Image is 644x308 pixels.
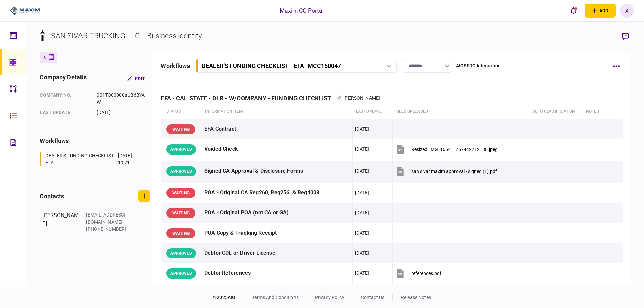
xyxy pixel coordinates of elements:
a: release notes [401,295,431,300]
div: workflows [161,61,190,70]
div: san sivar maxim approval - signed (1).pdf [411,169,497,174]
button: open adding identity options [585,4,616,18]
div: WAITING [166,188,195,198]
a: privacy policy [315,295,344,300]
div: company no. [40,91,90,106]
div: [DATE] [355,230,369,236]
img: client company logo [10,6,40,16]
div: Debtor References [204,266,350,281]
div: [DATE] [97,109,145,116]
div: [DATE] [355,168,369,174]
div: [DATE] [355,209,369,216]
span: [PERSON_NAME] [343,95,380,101]
div: WAITING [166,124,195,134]
div: DEALER'S FUNDING CHECKLIST - EFA [45,152,116,166]
div: last update [40,109,90,116]
div: workflows [40,136,150,145]
th: notes [583,104,604,119]
th: status [161,104,202,119]
div: contacts [40,192,64,201]
div: [DATE] [355,146,369,152]
th: auto classification [529,104,583,119]
div: APPROVED [166,166,196,176]
div: company details [40,73,87,85]
button: san sivar maxim approval - signed (1).pdf [395,164,497,179]
div: POA Copy & Tracking Receipt [204,226,350,241]
div: APPROVED [166,144,196,155]
div: Resized_IMG_1654_1757442712188.jpeg [411,147,498,152]
a: contact us [361,295,384,300]
button: open notifications list [567,4,581,18]
div: APPROVED [166,248,196,258]
div: POA - Original POA (not CA or GA) [204,205,350,221]
div: [DATE] 19:21 [118,152,142,166]
div: Signed CA Approval & Disclosure Forms [204,164,350,179]
th: Information item [202,104,352,119]
div: [DATE] [355,126,369,132]
div: Maxim CC Portal [280,6,324,15]
th: Files uploaded [392,104,529,119]
div: WAITING [166,228,195,238]
div: SAN SIVAR TRUCKING LLC. - Business identity [51,30,202,41]
div: [DATE] [355,270,369,276]
div: AIOSFDC Integration [456,62,501,69]
button: references.pdf [395,266,441,281]
div: © 2025 AIO [213,294,244,301]
div: [PERSON_NAME] [42,211,79,233]
div: EFA - CAL STATE - DLR - W/COMPANY - FUNDING CHECKLIST [161,95,336,102]
div: APPROVED [166,268,196,279]
a: terms and conditions [252,295,299,300]
div: Debtor CDL or Driver License [204,246,350,261]
th: last update [353,104,392,119]
div: DEALER'S FUNDING CHECKLIST - EFA - MCC150047 [202,62,341,69]
button: X [620,4,634,18]
div: [DATE] [355,250,369,256]
div: references.pdf [411,271,441,276]
button: DEALER'S FUNDING CHECKLIST - EFA- MCC150047 [196,59,397,73]
a: DEALER'S FUNDING CHECKLIST - EFA[DATE] 19:21 [40,152,142,166]
div: [DATE] [355,189,369,196]
div: WAITING [166,208,195,218]
div: [EMAIL_ADDRESS][DOMAIN_NAME] [86,211,129,226]
div: EFA Contract [204,122,350,137]
div: Voided Check [204,142,350,157]
button: Resized_IMG_1654_1757442712188.jpeg [395,142,498,157]
button: Edit [122,73,150,85]
div: POA - Original CA Reg260, Reg256, & Reg4008 [204,185,350,200]
div: 001TQ00000aUB6BYAW [97,91,145,106]
div: [PHONE_NUMBER] [86,226,129,233]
